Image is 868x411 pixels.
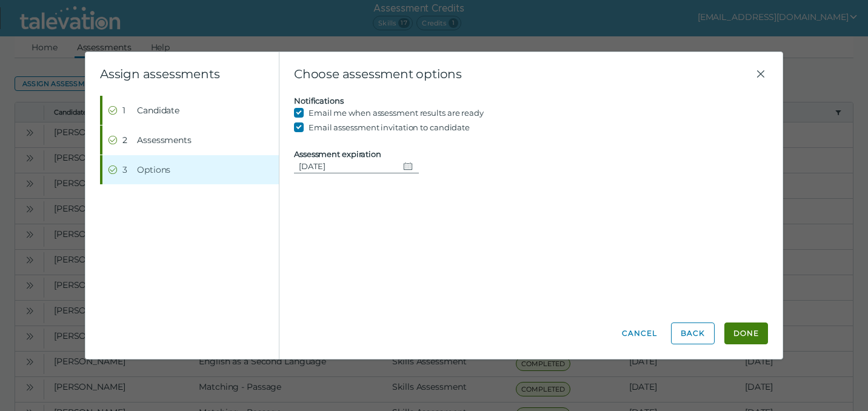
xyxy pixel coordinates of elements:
span: Options [137,164,170,176]
button: Done [724,322,768,344]
cds-icon: Completed [108,105,118,115]
cds-icon: Completed [108,165,118,175]
span: Choose assessment options [294,67,753,81]
cds-icon: Completed [108,135,118,145]
button: Completed [102,96,279,125]
div: 3 [122,164,132,176]
button: Completed [102,155,279,184]
button: Cancel [618,322,661,344]
label: Email assessment invitation to candidate [309,120,470,135]
span: Candidate [137,104,179,116]
button: Back [671,322,715,344]
input: MM/DD/YYYY [294,159,398,173]
nav: Wizard steps [100,96,279,184]
button: Close [753,67,768,81]
clr-wizard-title: Assign assessments [100,67,219,81]
label: Assessment expiration [294,149,381,159]
div: 1 [122,104,132,116]
button: Completed [102,125,279,155]
div: 2 [122,134,132,146]
button: Change date, 08/30/2025 [398,159,419,173]
label: Email me when assessment results are ready [309,105,484,120]
label: Notifications [294,96,344,105]
span: Assessments [137,134,192,146]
